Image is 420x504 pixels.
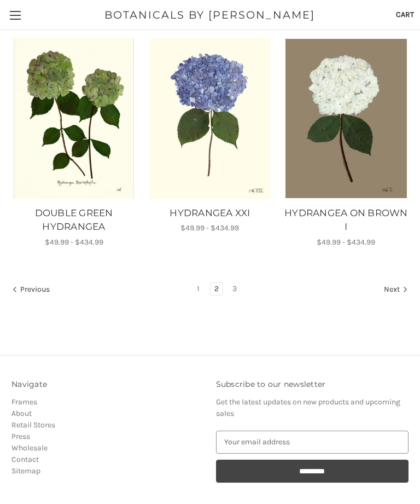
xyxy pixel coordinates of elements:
a: DOUBLE GREEN HYDRANGEA, Price range from $49.99 to $434.99 [13,38,135,199]
img: Unframed [149,38,271,199]
a: Frames [11,397,37,407]
img: Unframed [13,38,135,199]
a: DOUBLE GREEN HYDRANGEA, Price range from $49.99 to $434.99 [11,206,136,234]
a: HYDRANGEA ON BROWN I, Price range from $49.99 to $434.99 [285,38,407,199]
span: BOTANICALS BY [PERSON_NAME] [104,7,315,23]
h3: Subscribe to our newsletter [216,379,409,390]
span: $49.99 - $434.99 [317,237,375,247]
a: Retail Stores [11,420,55,430]
span: Cart [396,10,414,19]
span: $49.99 - $434.99 [180,223,239,233]
img: Unframed [285,39,407,198]
input: Your email address [216,431,409,454]
a: Contact [11,455,39,464]
a: Previous [12,283,54,297]
a: HYDRANGEA XXI, Price range from $49.99 to $434.99 [148,206,272,221]
a: Page 3 of 3 [229,283,241,295]
a: About [11,409,32,418]
span: Toggle menu [10,15,21,16]
a: HYDRANGEA XXI, Price range from $49.99 to $434.99 [149,38,271,199]
span: $49.99 - $434.99 [45,237,103,247]
a: Sitemap [11,466,40,476]
a: Page 2 of 3 [211,283,223,295]
a: Press [11,432,30,441]
a: Wholesale [11,443,48,453]
h3: Navigate [11,379,205,390]
a: Page 1 of 3 [193,283,203,295]
p: Get the latest updates on new products and upcoming sales [216,396,409,419]
a: HYDRANGEA ON BROWN I, Price range from $49.99 to $434.99 [284,206,409,234]
nav: pagination [11,282,409,298]
a: Next [380,283,408,297]
a: Cart with 0 items [390,1,420,28]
